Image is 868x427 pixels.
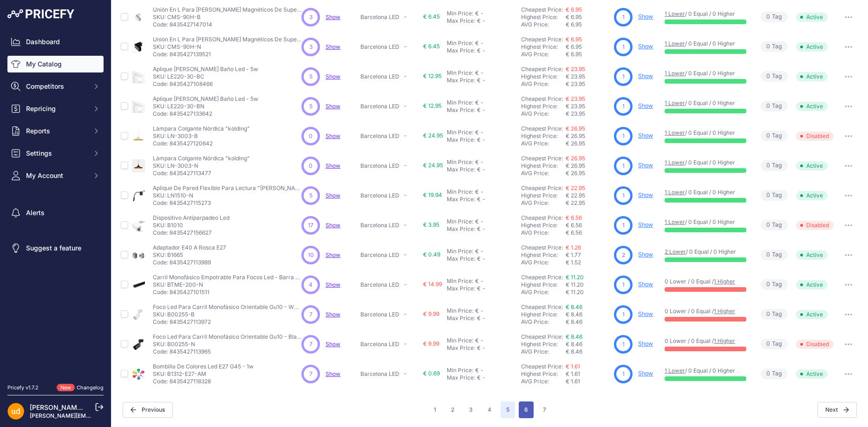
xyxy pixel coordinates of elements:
div: Min Price: [447,99,473,106]
a: Changelog [77,384,104,391]
div: € 6.56 [566,229,610,236]
span: 5 [309,72,313,81]
span: Competitors [26,82,87,91]
span: 1 [622,102,625,111]
div: Highest Price: [521,43,566,51]
a: Show [638,310,653,317]
div: Highest Price: [521,162,566,170]
div: € [475,248,479,255]
div: - [481,196,485,203]
a: € 1.61 [566,363,580,370]
p: Barcelona LED [360,192,400,199]
a: Show [638,191,653,198]
a: Cheapest Price: [521,95,563,102]
span: Active [796,250,828,260]
p: Aplique [PERSON_NAME] Baño Led - 5w [153,66,258,73]
div: - [479,129,483,136]
div: Min Price: [447,158,473,166]
div: - [479,39,483,47]
div: € [475,188,479,196]
span: Disabled [796,221,834,230]
a: Alerts [7,204,104,221]
span: € 6.45 [423,13,440,20]
a: Show [638,162,653,169]
div: AVG Price: [521,199,566,207]
span: Show [326,192,340,199]
span: 1 [622,72,625,81]
a: 1 Lower [665,10,685,17]
a: Show [638,43,653,50]
div: - [481,136,485,144]
a: Show [326,103,340,110]
a: Cheapest Price: [521,125,563,132]
p: Code: 8435427139521 [153,51,301,58]
p: / 0 Equal / 0 Higher [665,99,748,107]
p: SKU: LN1510-N [153,192,301,199]
button: Next [817,402,857,418]
div: - [481,166,485,173]
span: Tag [761,131,788,141]
span: € 1.77 [566,251,581,258]
span: Reports [26,126,87,136]
a: Cheapest Price: [521,244,563,251]
span: 3 [309,43,313,51]
span: Tag [761,160,788,171]
a: Show [326,341,340,348]
div: Max Price: [447,77,475,84]
div: Highest Price: [521,222,566,229]
div: € [475,158,479,166]
div: - [481,106,485,114]
a: Show [638,102,653,109]
a: Cheapest Price: [521,6,563,13]
p: Aplique De Pared Flexible Para Lectura "[PERSON_NAME]" - 3w - Black [153,184,301,192]
span: 0 [309,132,313,140]
a: Show [326,251,340,258]
a: Show [326,311,340,318]
span: 1 [622,13,625,21]
a: 1 Lower [665,159,685,166]
div: Max Price: [447,106,475,114]
div: € 6.95 [566,21,610,28]
a: Show [638,281,653,288]
a: Show [638,132,653,139]
span: 1 [622,191,625,200]
a: Show [326,162,340,169]
span: 5 [309,102,313,111]
span: 0 [309,162,313,170]
span: 0 [766,72,770,81]
div: Highest Price: [521,103,566,110]
span: 0 [766,161,770,170]
a: Show [326,132,340,139]
div: € [477,225,481,233]
span: € 23.95 [566,103,585,110]
div: € [477,47,481,54]
span: 0 [766,221,770,230]
a: Cheapest Price: [521,274,563,281]
button: Repricing [7,100,104,117]
a: € 6.95 [566,36,582,43]
span: Active [796,191,828,200]
span: - [404,72,407,79]
a: Cheapest Price: [521,155,563,162]
div: Min Price: [447,188,473,196]
div: € [477,17,481,25]
a: Show [638,251,653,258]
p: SKU: LN-3003-B [153,132,250,140]
a: Show [638,340,653,347]
span: 0 [766,13,770,21]
span: Active [796,42,828,52]
div: - [481,47,485,54]
div: AVG Price: [521,21,566,28]
div: € [477,196,481,203]
span: Active [796,161,828,171]
p: SKU: LN-3003-N [153,162,250,170]
a: Cheapest Price: [521,214,563,221]
p: Unión En L Para [PERSON_NAME] Magnéticos De Superficie 20mm - Horizontal - Black [153,36,301,43]
button: Go to page 3 [463,401,478,418]
span: € 24.95 [423,162,443,169]
p: / 0 Equal / 0 Higher [665,40,748,47]
div: AVG Price: [521,51,566,58]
